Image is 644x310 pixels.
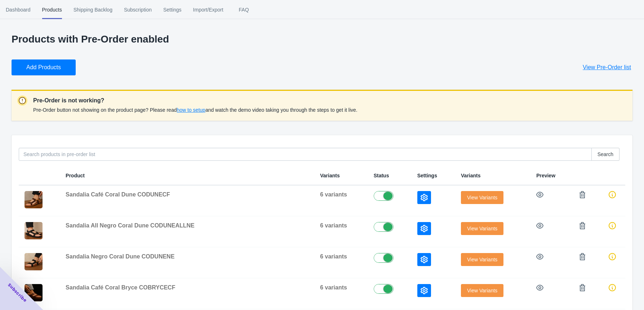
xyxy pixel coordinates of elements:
[6,282,28,304] span: Subscribe
[33,96,357,105] p: Pre-Order is not working?
[467,288,497,293] span: View Variants
[25,253,43,270] img: Textodelparrafo-2025-07-29T140136.974.png
[320,284,347,291] span: 6 variants
[66,284,175,291] span: Sandalia Café Coral Bryce COBRYCECF
[461,173,480,178] span: Variants
[235,0,253,19] span: FAQ
[320,222,347,229] span: 6 variants
[25,222,43,239] img: Textodelparrafo-2025-07-29T140319.345.png
[124,0,152,19] span: Subscription
[12,59,76,75] button: Add Products
[374,173,389,178] span: Status
[461,284,503,297] button: View Variants
[42,0,62,19] span: Products
[467,195,497,200] span: View Variants
[591,148,619,161] button: Search
[193,0,223,19] span: Import/Export
[467,226,497,231] span: View Variants
[66,253,174,260] span: Sandalia Negro Coral Dune CODUNENE
[461,253,503,266] button: View Variants
[417,173,437,178] span: Settings
[163,0,182,19] span: Settings
[598,151,613,157] span: Search
[26,64,61,71] span: Add Products
[66,191,170,198] span: Sandalia Café Coral Dune CODUNECF
[583,64,631,71] span: View Pre-Order list
[66,173,85,178] span: Product
[461,191,503,204] button: View Variants
[66,222,195,229] span: Sandalia All Negro Coral Dune CODUNEALLNE
[33,107,357,113] span: Pre-Order button not showing on the product page? Please read and watch the demo video taking you...
[574,59,640,75] button: View Pre-Order list
[25,191,43,208] img: Textodelparrafo-2025-07-29T140239.757.png
[12,34,632,45] p: Products with Pre-Order enabled
[467,257,497,262] span: View Variants
[320,191,347,198] span: 6 variants
[19,148,592,161] input: Search products in pre-order list
[74,0,112,19] span: Shipping Backlog
[320,173,339,178] span: Variants
[177,107,205,113] span: how to setup
[6,0,31,19] span: Dashboard
[461,222,503,235] button: View Variants
[320,253,347,260] span: 6 variants
[536,173,555,178] span: Preview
